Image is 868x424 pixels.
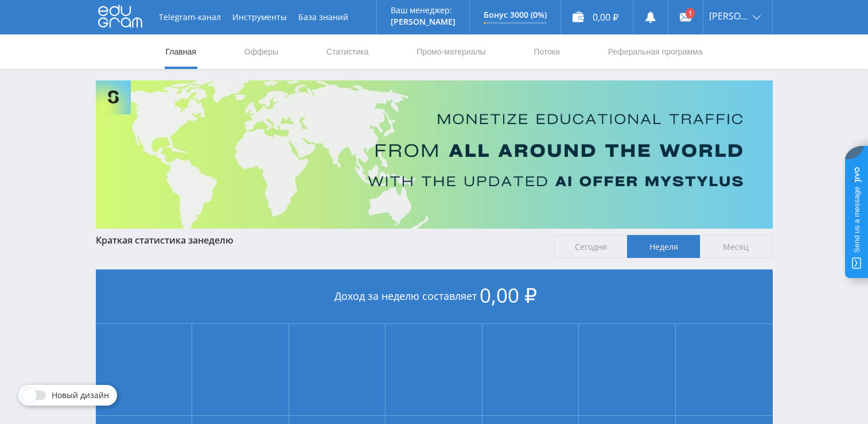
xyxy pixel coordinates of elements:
div: Краткая статистика за [96,235,543,245]
a: Главная [165,34,197,69]
a: Потоки [532,34,561,69]
p: [PERSON_NAME] [391,17,456,26]
a: Промо-материалы [415,34,486,69]
img: Banner [96,80,773,229]
span: Неделя [627,235,700,258]
span: Месяц [700,235,773,258]
p: Бонус 3000 (0%) [484,10,547,20]
span: Сегодня [554,235,627,258]
span: неделю [198,234,233,246]
span: 0,00 ₽ [480,282,537,309]
a: Реферальная программа [607,34,704,69]
p: Ваш менеджер: [391,6,456,15]
span: [PERSON_NAME] [709,11,749,21]
a: Статистика [325,34,370,69]
div: Доход за неделю составляет [96,269,773,324]
span: Новый дизайн [52,391,109,400]
a: Офферы [243,34,280,69]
